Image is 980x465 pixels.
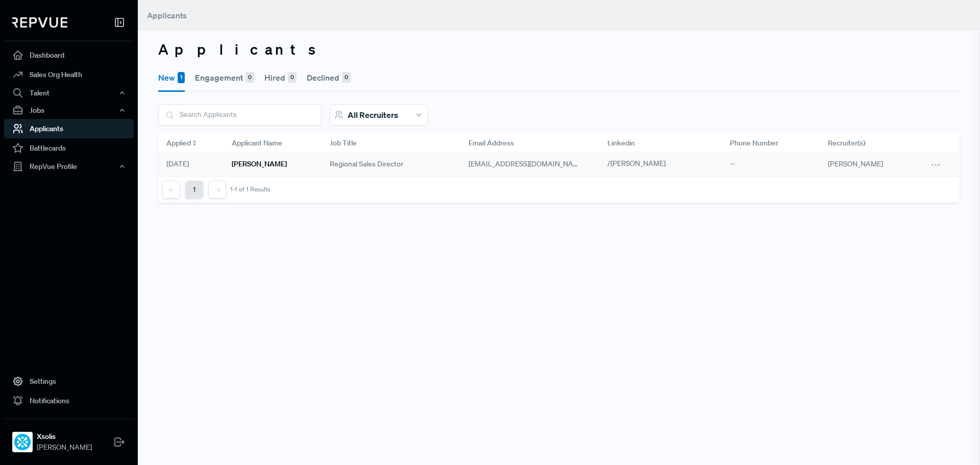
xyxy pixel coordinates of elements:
input: Search Applicants [159,105,321,125]
a: XsolisXsolis[PERSON_NAME] [4,419,134,457]
span: [PERSON_NAME] [37,442,92,453]
a: Settings [4,372,134,391]
button: Hired0 [264,63,297,92]
span: Recruiter(s) [828,138,865,149]
a: /[PERSON_NAME] [607,159,677,168]
span: Email Address [469,138,514,149]
button: Previous [162,181,180,199]
div: 1 [178,72,185,83]
button: 1 [185,181,203,199]
span: Linkedin [607,138,635,149]
a: Dashboard [4,45,134,65]
span: Regional Sales Director [330,159,403,169]
span: Applied [166,138,191,149]
a: Battlecards [4,138,134,158]
button: Jobs [4,102,134,119]
h3: Applicants [158,41,960,58]
div: 0 [342,72,351,83]
a: Notifications [4,391,134,410]
div: 0 [288,72,297,83]
img: RepVue [12,17,67,28]
div: 1-1 of 1 Results [230,186,271,193]
button: Next [208,181,226,199]
span: [PERSON_NAME] [828,159,883,168]
img: Xsolis [14,434,31,450]
button: Talent [4,84,134,102]
a: Sales Org Health [4,65,134,84]
h6: [PERSON_NAME] [232,160,287,168]
a: Applicants [4,119,134,138]
button: New1 [158,63,185,92]
span: Applicants [147,10,187,20]
button: Declined0 [307,63,351,92]
button: Engagement0 [195,63,254,92]
div: -- [722,153,820,176]
span: Applicant Name [232,138,282,149]
span: Phone Number [730,138,778,149]
div: Toggle SortBy [158,134,224,153]
div: [DATE] [158,153,224,176]
button: RepVue Profile [4,158,134,175]
nav: pagination [162,181,271,199]
span: All Recruiters [348,110,398,120]
span: Job Title [330,138,357,149]
div: 0 [246,72,254,83]
span: [EMAIL_ADDRESS][DOMAIN_NAME] [469,159,585,168]
span: /[PERSON_NAME] [607,159,666,168]
strong: Xsolis [37,431,92,442]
